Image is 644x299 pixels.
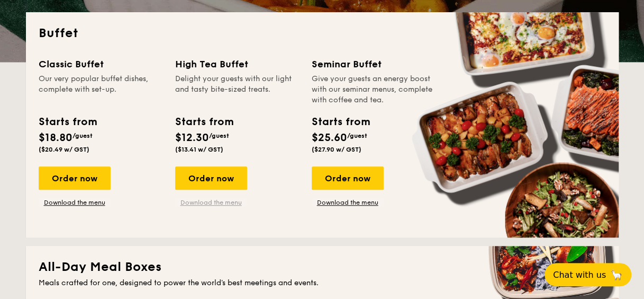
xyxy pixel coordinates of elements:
span: $18.80 [39,131,72,144]
div: Order now [39,166,111,190]
span: $25.60 [312,131,347,144]
div: Starts from [175,114,233,130]
button: Chat with us🦙 [545,263,631,286]
span: ($20.49 w/ GST) [39,146,89,153]
h2: Buffet [39,25,606,42]
div: Seminar Buffet [312,57,436,72]
div: Our very popular buffet dishes, complete with set-up. [39,74,162,105]
div: Order now [312,166,384,190]
div: Classic Buffet [39,57,162,72]
span: 🦙 [610,269,623,281]
div: Delight your guests with our light and tasty bite-sized treats. [175,74,299,105]
div: Order now [175,166,247,190]
a: Download the menu [312,198,384,207]
span: Chat with us [553,270,606,280]
div: Starts from [312,114,369,130]
span: ($27.90 w/ GST) [312,146,361,153]
span: ($13.41 w/ GST) [175,146,223,153]
span: /guest [209,132,229,139]
div: Meals crafted for one, designed to power the world's best meetings and events. [39,278,606,288]
span: $12.30 [175,131,209,144]
h2: All-Day Meal Boxes [39,259,606,276]
div: Starts from [39,114,96,130]
div: High Tea Buffet [175,57,299,72]
a: Download the menu [39,198,111,207]
div: Give your guests an energy boost with our seminar menus, complete with coffee and tea. [312,74,436,105]
a: Download the menu [175,198,247,207]
span: /guest [347,132,367,139]
span: /guest [72,132,93,139]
